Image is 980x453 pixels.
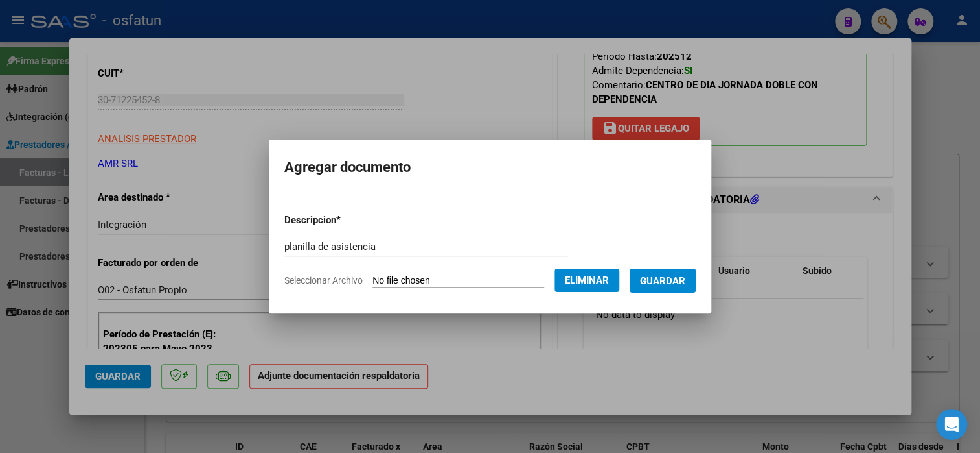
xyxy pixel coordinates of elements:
div: Open Intercom Messenger [936,409,967,440]
span: Eliminar [565,275,609,286]
h2: Agregar documento [284,155,696,180]
button: Eliminar [554,269,619,292]
span: Seleccionar Archivo [284,275,363,286]
p: Descripcion [284,213,408,228]
span: Guardar [640,275,685,287]
button: Guardar [630,269,696,293]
